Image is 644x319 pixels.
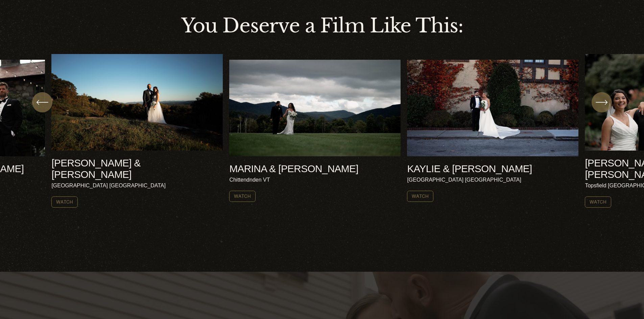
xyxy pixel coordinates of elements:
button: Previous [32,92,52,112]
button: Next [592,92,612,112]
p: You Deserve a Film Like This: [51,11,592,41]
a: Watch [229,191,256,202]
a: Watch [585,196,611,208]
a: Watch [407,191,433,202]
a: Watch [51,196,78,208]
